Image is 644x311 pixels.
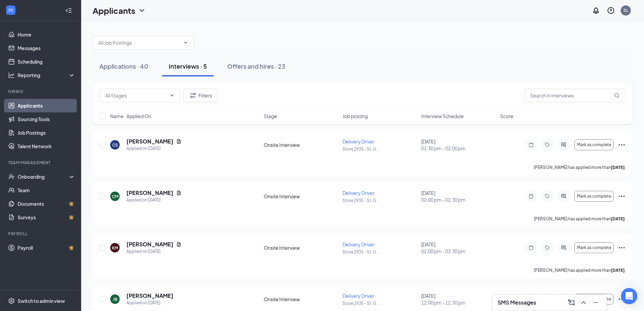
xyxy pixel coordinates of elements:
[99,62,148,70] div: Applications · 40
[592,298,600,307] svg: Minimize
[18,55,75,68] a: Scheduling
[112,142,118,148] div: CS
[574,294,614,305] button: Mark as complete
[421,138,496,152] div: [DATE]
[183,40,188,45] svg: ChevronDown
[169,62,207,70] div: Interviews · 5
[126,299,173,306] div: Applied on [DATE]
[567,298,575,307] svg: ComposeMessage
[18,241,75,254] a: PayrollCrown
[579,298,588,307] svg: ChevronUp
[342,293,375,299] span: Delivery Driver
[264,193,338,200] div: Onsite Interview
[113,296,117,302] div: JB
[611,165,625,170] b: [DATE]
[176,242,182,247] svg: Document
[176,190,182,196] svg: Document
[105,92,167,99] input: All Stages
[578,297,589,308] button: ChevronUp
[342,198,417,203] p: Store 2935 - St. G ...
[421,299,496,306] span: 12:00 pm - 12:30 pm
[65,7,72,14] svg: Collapse
[524,89,626,102] input: Search in interviews
[611,268,625,273] b: [DATE]
[169,93,175,98] svg: ChevronDown
[574,139,614,150] button: Mark as complete
[421,248,496,254] span: 02:00 pm - 02:30 pm
[98,39,180,46] input: All Job Postings
[126,248,182,255] div: Applied on [DATE]
[618,192,626,200] svg: Ellipses
[18,28,75,41] a: Home
[534,216,626,222] p: [PERSON_NAME] has applied more than .
[559,245,568,250] svg: ActiveChat
[421,241,496,254] div: [DATE]
[618,244,626,252] svg: Ellipses
[176,139,182,144] svg: Document
[18,99,75,112] a: Applicants
[189,91,197,99] svg: Filter
[500,113,514,119] span: Score
[577,142,611,147] span: Mark as complete
[227,62,285,70] div: Offers and hires · 23
[614,93,620,98] svg: MagnifyingGlass
[577,245,611,250] span: Mark as complete
[421,196,496,203] span: 02:00 pm - 02:30 pm
[559,142,568,148] svg: ActiveChat
[534,164,626,170] p: [PERSON_NAME] has applied more than .
[342,190,375,196] span: Delivery Driver
[110,113,151,119] span: Name · Applied On
[112,245,118,251] div: KM
[18,112,75,126] a: Sourcing Tools
[577,194,611,199] span: Mark as complete
[527,142,535,148] svg: Note
[264,113,277,119] span: Stage
[112,194,118,199] div: CM
[138,6,146,15] svg: ChevronDown
[527,194,535,199] svg: Note
[18,183,75,197] a: Team
[607,6,615,15] svg: QuestionInfo
[574,191,614,202] button: Mark as complete
[611,216,625,221] b: [DATE]
[590,297,601,308] button: Minimize
[8,173,15,180] svg: UserCheck
[342,301,417,306] p: Store 2935 - St. G ...
[18,72,76,79] div: Reporting
[342,241,375,247] span: Delivery Driver
[421,292,496,306] div: [DATE]
[18,41,75,55] a: Messages
[543,142,551,148] svg: Tag
[8,160,74,165] div: Team Management
[264,296,338,303] div: Onsite Interview
[18,126,75,139] a: Job Postings
[498,299,536,306] h3: SMS Messages
[126,189,173,197] h5: [PERSON_NAME]
[592,6,600,15] svg: Notifications
[126,241,173,248] h5: [PERSON_NAME]
[421,145,496,152] span: 01:30 pm - 02:00 pm
[18,210,75,224] a: SurveysCrown
[566,297,577,308] button: ComposeMessage
[126,138,173,145] h5: [PERSON_NAME]
[421,190,496,203] div: [DATE]
[574,242,614,253] button: Mark as complete
[342,113,368,119] span: Job posting
[18,173,70,180] div: Onboarding
[421,113,464,119] span: Interview Schedule
[126,197,182,203] div: Applied on [DATE]
[183,89,218,102] button: Filter Filters
[8,89,74,94] div: Hiring
[618,141,626,149] svg: Ellipses
[264,244,338,251] div: Onsite Interview
[18,139,75,153] a: Talent Network
[527,245,535,250] svg: Note
[621,288,637,304] div: Open Intercom Messenger
[559,194,568,199] svg: ActiveChat
[623,7,628,13] div: SL
[8,72,15,79] svg: Analysis
[93,5,135,16] h1: Applicants
[8,231,74,237] div: Payroll
[342,138,375,145] span: Delivery Driver
[8,297,15,304] svg: Settings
